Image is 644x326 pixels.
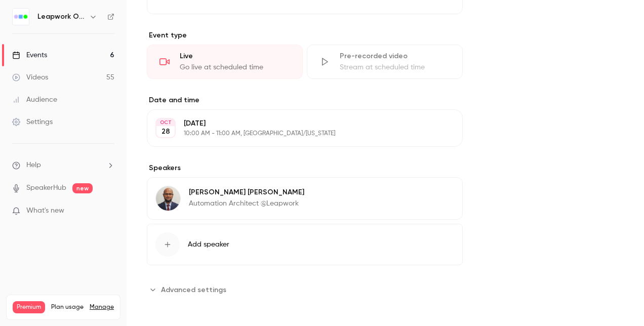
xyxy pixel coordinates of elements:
[147,163,463,173] label: Speakers
[26,206,64,216] span: What's new
[189,198,304,209] p: Automation Architect @Leapwork
[161,284,226,295] span: Advanced settings
[72,183,93,193] span: new
[26,160,41,171] span: Help
[180,51,290,61] div: Live
[156,119,175,126] div: OCT
[12,160,114,171] li: help-dropdown-opener
[156,186,180,211] img: Mohammad Shoyeb
[13,9,29,25] img: Leapwork Online Event
[180,62,290,72] div: Go live at scheduled time
[51,303,84,311] span: Plan usage
[90,303,114,311] a: Manage
[162,127,170,137] p: 28
[147,281,232,298] button: Advanced settings
[340,51,450,61] div: Pre-recorded video
[307,45,463,79] div: Pre-recorded videoStream at scheduled time
[12,72,48,83] div: Videos
[12,117,53,127] div: Settings
[12,50,47,60] div: Events
[340,62,450,72] div: Stream at scheduled time
[13,301,45,313] span: Premium
[147,45,303,79] div: LiveGo live at scheduled time
[184,130,409,138] p: 10:00 AM - 11:00 AM, [GEOGRAPHIC_DATA]/[US_STATE]
[26,183,66,193] a: SpeakerHub
[12,95,57,105] div: Audience
[102,207,114,216] iframe: Noticeable Trigger
[147,30,463,40] p: Event type
[147,281,463,298] section: Advanced settings
[189,187,304,197] p: [PERSON_NAME] [PERSON_NAME]
[37,12,85,22] h6: Leapwork Online Event
[147,177,463,220] div: Mohammad Shoyeb[PERSON_NAME] [PERSON_NAME]Automation Architect @Leapwork
[188,239,229,250] span: Add speaker
[147,224,463,265] button: Add speaker
[147,95,463,105] label: Date and time
[184,118,409,129] p: [DATE]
